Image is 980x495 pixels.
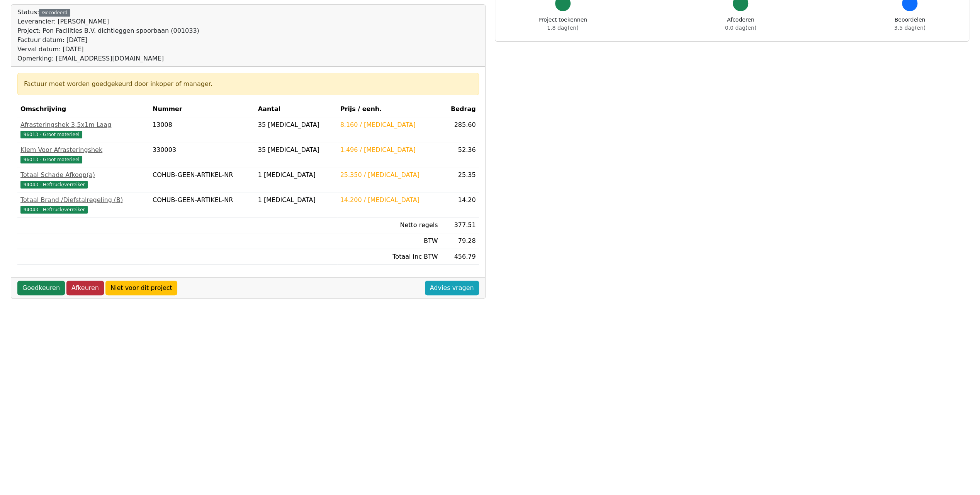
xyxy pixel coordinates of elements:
[20,156,82,163] span: 96013 - Groot materieel
[337,249,441,265] td: Totaal inc BTW
[340,120,438,130] div: 8.160 / [MEDICAL_DATA]
[20,170,146,189] a: Totaal Schade Afkoop(a)94043 - Heftruck/verreiker
[258,145,334,155] div: 35 [MEDICAL_DATA]
[17,17,199,26] div: Leverancier: [PERSON_NAME]
[255,101,337,117] th: Aantal
[340,145,438,155] div: 1.496 / [MEDICAL_DATA]
[894,25,926,31] span: 3.5 dag(en)
[149,167,255,192] td: COHUB-GEEN-ARTIKEL-NR
[17,54,199,63] div: Opmerking: [EMAIL_ADDRESS][DOMAIN_NAME]
[538,16,587,32] div: Project toekennen
[39,9,70,17] div: Gecodeerd
[20,206,88,214] span: 94043 - Heftruck/verreiker
[149,101,255,117] th: Nummer
[20,145,146,164] a: Klem Voor Afrasteringshek96013 - Groot materieel
[894,16,926,32] div: Beoordelen
[20,145,146,155] div: Klem Voor Afrasteringshek
[17,8,199,63] div: Status:
[337,101,441,117] th: Prijs / eenh.
[105,281,177,295] a: Niet voor dit project
[24,79,472,89] div: Factuur moet worden goedgekeurd door inkoper of manager.
[425,281,479,295] a: Advies vragen
[725,25,756,31] span: 0.0 dag(en)
[20,170,146,180] div: Totaal Schade Afkoop(a)
[20,120,146,139] a: Afrasteringshek 3,5x1m Laag96013 - Groot materieel
[66,281,104,295] a: Afkeuren
[149,142,255,167] td: 330003
[337,217,441,233] td: Netto regels
[258,120,334,130] div: 35 [MEDICAL_DATA]
[17,26,199,35] div: Project: Pon Facilities B.V. dichtleggen spoorbaan (001033)
[149,117,255,142] td: 13008
[441,217,479,233] td: 377.51
[441,117,479,142] td: 285.60
[20,181,88,189] span: 94043 - Heftruck/verreiker
[441,142,479,167] td: 52.36
[725,16,756,32] div: Afcoderen
[149,192,255,217] td: COHUB-GEEN-ARTIKEL-NR
[20,195,146,205] div: Totaal Brand /Diefstalregeling (B)
[340,195,438,205] div: 14.200 / [MEDICAL_DATA]
[20,120,146,130] div: Afrasteringshek 3,5x1m Laag
[441,233,479,249] td: 79.28
[337,233,441,249] td: BTW
[20,195,146,214] a: Totaal Brand /Diefstalregeling (B)94043 - Heftruck/verreiker
[340,170,438,180] div: 25.350 / [MEDICAL_DATA]
[20,131,82,138] span: 96013 - Groot materieel
[17,101,149,117] th: Omschrijving
[441,192,479,217] td: 14.20
[441,101,479,117] th: Bedrag
[441,249,479,265] td: 456.79
[17,35,199,45] div: Factuur datum: [DATE]
[441,167,479,192] td: 25.35
[17,45,199,54] div: Verval datum: [DATE]
[258,195,334,205] div: 1 [MEDICAL_DATA]
[17,281,65,295] a: Goedkeuren
[258,170,334,180] div: 1 [MEDICAL_DATA]
[547,25,578,31] span: 1.8 dag(en)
